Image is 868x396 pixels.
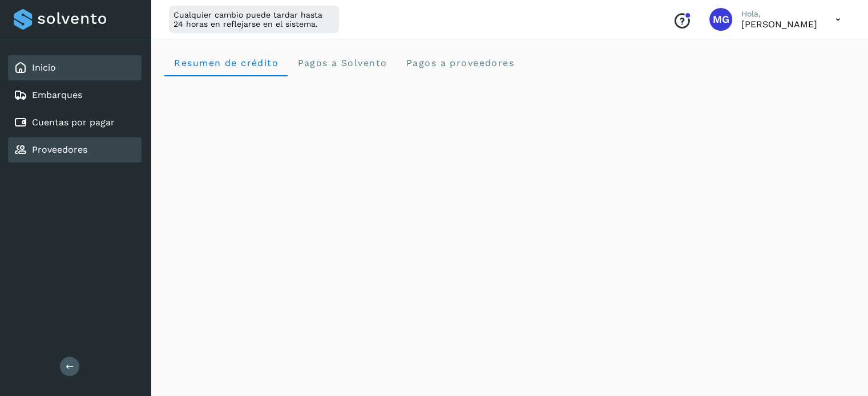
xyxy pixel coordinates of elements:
span: Resumen de crédito [173,58,278,68]
div: Cuentas por pagar [8,110,142,135]
div: Proveedores [8,137,142,162]
div: Cualquier cambio puede tardar hasta 24 horas en reflejarse en el sistema. [169,6,339,33]
span: Pagos a proveedores [405,58,514,68]
a: Inicio [32,62,56,73]
a: Embarques [32,89,82,100]
p: Hola, [741,9,817,19]
span: Pagos a Solvento [297,58,387,68]
a: Proveedores [32,144,87,155]
a: Cuentas por pagar [32,117,115,128]
p: Mariana Gonzalez Suarez [741,19,817,30]
div: Embarques [8,83,142,108]
div: Inicio [8,55,142,80]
